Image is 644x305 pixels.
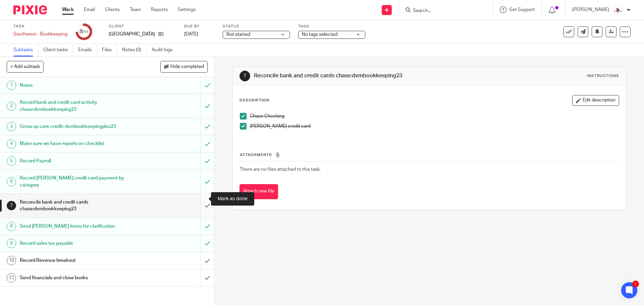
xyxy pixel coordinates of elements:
div: 7 [7,201,16,210]
h1: Record Payroll [20,156,136,166]
div: Instructions [587,73,619,79]
a: Notes (0) [122,44,147,57]
div: 4 [7,139,16,149]
button: Hide completed [160,61,208,72]
div: 6 [7,177,16,186]
a: Audit logs [152,44,177,57]
div: 10 [7,256,16,265]
a: Subtasks [13,44,38,57]
a: Settings [178,6,196,13]
a: Clients [105,6,120,13]
input: Search [412,8,473,14]
span: There are no files attached to this task. [240,167,321,172]
div: Southwest - Bookkeeping [13,31,67,37]
h1: Record sales tax payable [20,238,136,248]
p: [PERSON_NAME] [572,6,609,13]
a: Files [102,44,117,57]
span: Not started [226,32,250,37]
span: [DATE] [184,32,198,36]
div: 9 [7,239,16,248]
label: Due by [184,24,214,29]
span: Get Support [509,7,535,12]
p: [PERSON_NAME] credit card [250,123,619,130]
span: Hide completed [170,64,204,70]
label: Status [223,24,290,29]
div: 5 [7,156,16,166]
div: 2 [632,281,639,287]
h1: Gross up care credit: dvmbookkeepingplus23 [20,122,136,132]
h1: Notes [20,80,136,90]
a: Email [84,6,95,13]
button: + Add subtask [7,61,44,72]
div: 8 [7,222,16,231]
h1: Reconcile bank and credit cards chase:dvmbookkeeping23 [254,72,444,79]
a: Work [62,6,74,13]
h1: Record [PERSON_NAME] credit card payment by category [20,173,136,190]
div: 2 [7,101,16,111]
a: Reports [151,6,168,13]
a: Emails [78,44,97,57]
h1: Send [PERSON_NAME] items for clarification [20,221,136,231]
label: Tags [298,24,365,29]
h1: Record Revenue breakout [20,255,136,265]
h1: Record bank and credit card activity chase:dvmbookkeeping23 [20,97,136,115]
div: 8 [79,28,89,35]
a: Client tasks [43,44,73,57]
label: Task [13,24,67,29]
img: Pixie [13,5,47,14]
img: EtsyProfilePhoto.jpg [612,5,623,15]
h1: Make sure we have reports on checklist [20,139,136,149]
button: Edit description [572,95,619,106]
p: Chase Checking [250,113,619,120]
div: 11 [7,273,16,283]
div: 1 [7,81,16,90]
button: Attach new file [239,184,278,199]
small: /11 [83,30,89,34]
h1: Send financials and close books [20,273,136,283]
h1: Reconcile bank and credit cards chase:dvmbookkeeping23 [20,197,136,214]
div: 7 [239,71,250,81]
div: 3 [7,122,16,131]
p: [GEOGRAPHIC_DATA] [109,31,155,37]
a: Team [130,6,141,13]
p: Description [239,98,269,103]
label: Client [109,24,176,29]
span: Attachments [240,153,272,157]
span: No tags selected [302,32,337,37]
